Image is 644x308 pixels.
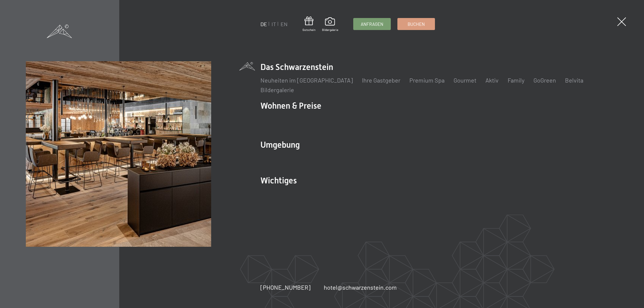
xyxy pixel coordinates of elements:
a: Premium Spa [409,77,445,84]
a: Gourmet [454,77,476,84]
img: Wellnesshotel Südtirol SCHWARZENSTEIN - Wellnessurlaub in den Alpen, Wandern und Wellness [26,61,211,246]
a: [PHONE_NUMBER] [260,283,311,291]
a: Buchen [398,18,435,30]
a: Anfragen [354,18,390,30]
span: Bildergalerie [322,28,338,32]
a: DE [260,21,267,27]
a: Family [508,77,524,84]
a: Belvita [565,77,583,84]
span: Anfragen [361,21,383,27]
a: Gutschein [302,17,315,32]
a: EN [281,21,287,27]
a: Neuheiten im [GEOGRAPHIC_DATA] [260,77,353,84]
a: Aktiv [485,77,499,84]
a: Bildergalerie [322,17,338,32]
span: Buchen [408,21,425,27]
a: IT [272,21,276,27]
a: Ihre Gastgeber [362,77,400,84]
a: hotel@schwarzenstein.com [324,283,397,291]
a: GoGreen [533,77,556,84]
span: [PHONE_NUMBER] [260,284,311,291]
span: Gutschein [302,28,315,32]
a: Bildergalerie [260,86,294,93]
